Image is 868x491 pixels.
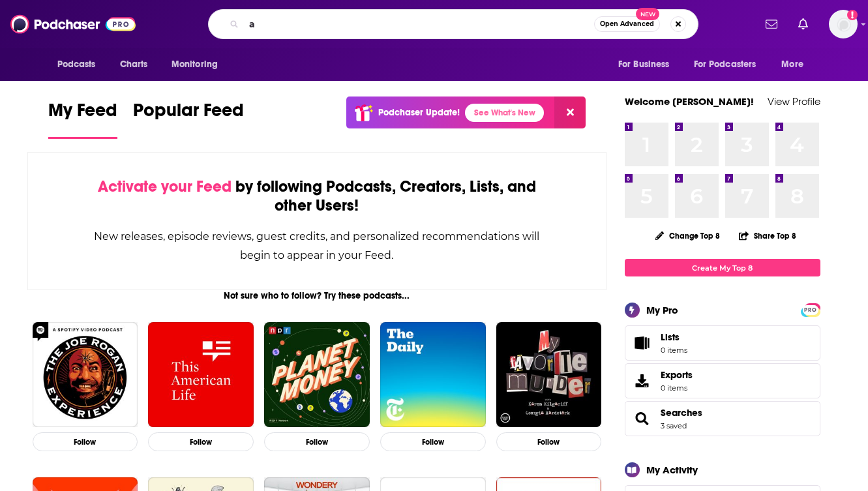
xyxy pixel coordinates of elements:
div: New releases, episode reviews, guest credits, and personalized recommendations will begin to appe... [93,227,541,265]
svg: Add a profile image [847,10,858,20]
span: 0 items [661,383,693,393]
a: PRO [803,305,818,314]
a: 3 saved [661,421,687,430]
button: Share Top 8 [738,223,797,248]
button: Follow [264,432,370,451]
a: My Feed [48,99,117,139]
a: Create My Top 8 [625,259,820,276]
img: Podchaser - Follow, Share and Rate Podcasts [10,12,136,37]
img: My Favorite Murder with Karen Kilgariff and Georgia Hardstark [496,322,602,428]
span: Exports [661,369,693,381]
a: Show notifications dropdown [793,13,813,35]
span: Logged in as HughE [829,10,858,38]
span: My Feed [48,99,117,129]
div: Search podcasts, credits, & more... [208,9,698,39]
button: Follow [148,432,254,451]
span: Open Advanced [600,21,654,27]
span: For Podcasters [694,55,756,74]
a: View Profile [768,95,820,108]
span: For Business [618,55,670,74]
div: My Pro [646,304,678,316]
img: Planet Money [264,322,370,428]
a: Lists [625,325,820,361]
span: Monitoring [172,55,218,74]
button: open menu [609,52,686,77]
a: See What's New [465,104,544,122]
a: Show notifications dropdown [760,13,783,35]
span: Podcasts [57,55,96,74]
img: This American Life [148,322,254,428]
button: open menu [772,52,820,77]
iframe: Intercom live chat [824,447,855,478]
span: More [781,55,803,74]
span: Activate your Feed [98,177,232,196]
input: Search podcasts, credits, & more... [244,14,594,35]
button: Show profile menu [829,10,858,38]
img: User Profile [829,10,858,38]
img: The Daily [380,322,486,428]
span: Lists [661,331,687,343]
a: Exports [625,363,820,398]
span: Lists [661,331,680,343]
button: Follow [496,432,602,451]
span: Searches [625,401,820,436]
button: open menu [48,52,113,77]
a: Popular Feed [133,99,244,139]
a: Searches [661,407,702,419]
div: by following Podcasts, Creators, Lists, and other Users! [93,177,541,215]
a: Welcome [PERSON_NAME]! [625,95,754,108]
a: Charts [112,52,156,77]
button: open menu [685,52,775,77]
span: Charts [120,55,148,74]
button: Change Top 8 [648,228,728,244]
span: New [636,8,659,20]
button: Follow [33,432,138,451]
p: Podchaser Update! [378,107,460,118]
button: Follow [380,432,486,451]
span: Lists [629,334,655,352]
span: Exports [629,372,655,390]
a: Searches [629,409,655,428]
button: Open AdvancedNew [594,16,660,32]
span: 0 items [661,346,687,355]
div: Not sure who to follow? Try these podcasts... [27,290,607,301]
span: PRO [803,305,818,315]
img: The Joe Rogan Experience [33,322,138,428]
div: My Activity [646,464,698,476]
button: open menu [162,52,235,77]
span: Popular Feed [133,99,244,129]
